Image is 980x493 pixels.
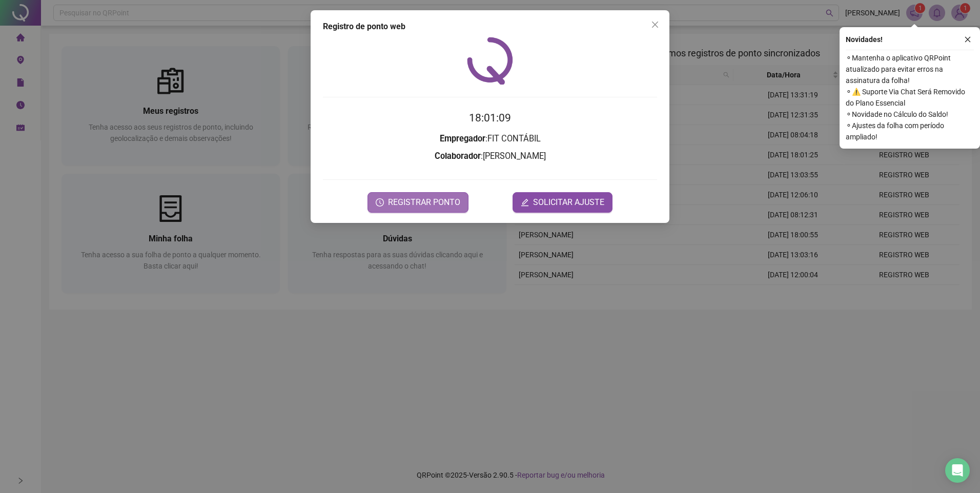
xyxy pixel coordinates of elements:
[945,458,970,483] div: Open Intercom Messenger
[388,196,460,209] span: REGISTRAR PONTO
[846,86,974,109] span: ⚬ ⚠️ Suporte Via Chat Será Removido do Plano Essencial
[647,16,663,33] button: Close
[846,120,974,142] span: ⚬ Ajustes da folha com período ampliado!
[367,192,468,213] button: REGISTRAR PONTO
[323,150,657,163] h3: : [PERSON_NAME]
[513,192,612,213] button: editSOLICITAR AJUSTE
[467,37,513,85] img: QRPoint
[846,34,883,45] span: Novidades !
[376,198,384,207] span: clock-circle
[323,20,657,33] div: Registro de ponto web
[964,36,971,43] span: close
[440,134,485,143] strong: Empregador
[533,196,604,209] span: SOLICITAR AJUSTE
[521,198,529,207] span: edit
[846,52,974,86] span: ⚬ Mantenha o aplicativo QRPoint atualizado para evitar erros na assinatura da folha!
[651,20,659,29] span: close
[469,112,511,124] time: 18:01:09
[323,132,657,146] h3: : FIT CONTÁBIL
[846,109,974,120] span: ⚬ Novidade no Cálculo do Saldo!
[435,151,481,161] strong: Colaborador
